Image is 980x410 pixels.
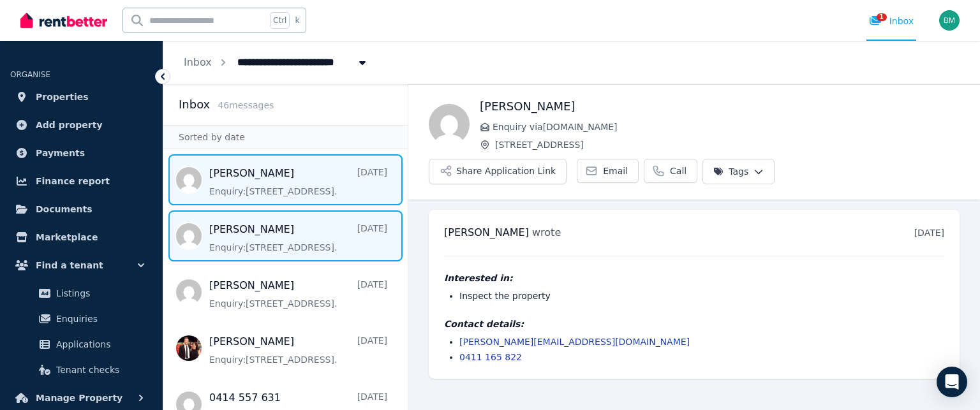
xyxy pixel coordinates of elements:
h4: Interested in: [444,272,944,284]
span: Manage Property [36,390,122,406]
a: Email [577,159,639,183]
span: Enquiries [56,311,142,326]
span: k [295,15,299,26]
a: Call [644,159,697,183]
span: 46 message s [218,100,274,110]
a: 0411 165 822 [459,352,522,362]
span: Applications [56,337,142,352]
a: [PERSON_NAME][EMAIL_ADDRESS][DOMAIN_NAME] [459,337,690,347]
button: Tags [702,159,775,184]
span: ORGANISE [10,70,50,79]
a: Documents [10,196,152,222]
a: Finance report [10,168,152,194]
span: Email [603,165,628,177]
span: Add property [36,117,103,133]
a: [PERSON_NAME][DATE]Enquiry:[STREET_ADDRESS]. [209,278,387,310]
nav: Breadcrumb [163,41,389,84]
a: Listings [15,281,147,306]
a: Marketplace [10,224,152,250]
span: Find a tenant [36,258,103,273]
a: Enquiries [15,306,147,332]
h2: Inbox [179,96,210,113]
div: Inbox [869,15,914,27]
a: [PERSON_NAME][DATE]Enquiry:[STREET_ADDRESS]. [209,222,387,254]
h1: [PERSON_NAME] [480,98,960,115]
img: Franmal Pty Ltd [939,10,960,31]
a: Tenant checks [15,357,147,383]
h4: Contact details: [444,318,944,330]
a: Payments [10,140,152,166]
img: Marty [429,104,470,145]
span: Properties [36,89,89,105]
img: RentBetter [20,11,107,30]
span: [PERSON_NAME] [444,226,529,238]
a: Inbox [184,56,212,68]
div: Open Intercom Messenger [937,367,967,397]
span: Call [670,165,687,177]
span: Enquiry via [DOMAIN_NAME] [493,121,960,133]
a: [PERSON_NAME][DATE]Enquiry:[STREET_ADDRESS]. [209,334,387,366]
span: Documents [36,201,93,217]
span: Listings [56,286,142,301]
span: 1 [877,13,887,21]
span: wrote [532,226,561,238]
button: Share Application Link [429,159,567,184]
time: [DATE] [914,228,944,238]
a: Applications [15,332,147,357]
span: Tenant checks [56,362,142,377]
li: Inspect the property [459,289,944,302]
button: Find a tenant [10,253,152,278]
div: Sorted by date [163,125,408,149]
span: Finance report [36,173,110,189]
span: Tags [713,165,748,178]
a: Properties [10,84,152,110]
span: Payments [36,145,85,161]
span: Marketplace [36,230,98,245]
span: [STREET_ADDRESS] [495,138,960,151]
span: Ctrl [270,12,290,29]
a: [PERSON_NAME][DATE]Enquiry:[STREET_ADDRESS]. [209,166,387,198]
a: Add property [10,112,152,138]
